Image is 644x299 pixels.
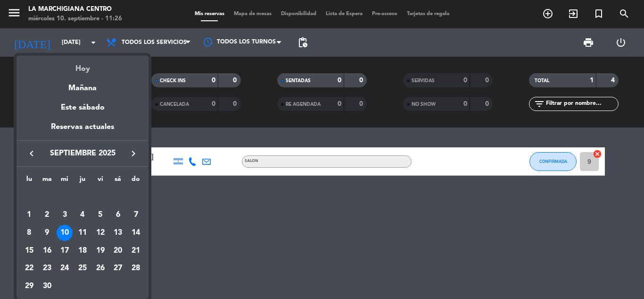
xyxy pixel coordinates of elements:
[127,206,145,224] td: 7 de septiembre de 2025
[21,207,37,223] div: 1
[109,242,127,260] td: 20 de septiembre de 2025
[20,277,38,295] td: 29 de septiembre de 2025
[56,242,74,260] td: 17 de septiembre de 2025
[17,75,149,94] div: Mañana
[17,56,149,75] div: Hoy
[92,225,108,241] div: 12
[56,174,74,188] th: miércoles
[20,242,38,260] td: 15 de septiembre de 2025
[39,278,55,294] div: 30
[128,148,139,159] i: keyboard_arrow_right
[17,121,149,140] div: Reservas actuales
[40,147,125,160] span: septiembre 2025
[56,260,74,278] td: 24 de septiembre de 2025
[74,224,91,242] td: 11 de septiembre de 2025
[57,243,73,259] div: 17
[74,206,91,224] td: 4 de septiembre de 2025
[39,261,55,277] div: 23
[128,261,144,277] div: 28
[127,224,145,242] td: 14 de septiembre de 2025
[57,207,73,223] div: 3
[57,225,73,241] div: 10
[74,260,91,278] td: 25 de septiembre de 2025
[20,188,145,206] td: SEP.
[128,225,144,241] div: 14
[127,242,145,260] td: 21 de septiembre de 2025
[91,174,109,188] th: viernes
[39,225,55,241] div: 9
[21,261,37,277] div: 22
[110,225,126,241] div: 13
[38,277,56,295] td: 30 de septiembre de 2025
[125,147,142,160] button: keyboard_arrow_right
[109,174,127,188] th: sábado
[20,224,38,242] td: 8 de septiembre de 2025
[20,206,38,224] td: 1 de septiembre de 2025
[109,206,127,224] td: 6 de septiembre de 2025
[74,242,91,260] td: 18 de septiembre de 2025
[21,278,37,294] div: 29
[92,243,108,259] div: 19
[57,261,73,277] div: 24
[20,260,38,278] td: 22 de septiembre de 2025
[21,243,37,259] div: 15
[91,260,109,278] td: 26 de septiembre de 2025
[74,225,91,241] div: 11
[109,224,127,242] td: 13 de septiembre de 2025
[38,174,56,188] th: martes
[91,206,109,224] td: 5 de septiembre de 2025
[110,243,126,259] div: 20
[26,148,37,159] i: keyboard_arrow_left
[21,225,37,241] div: 8
[127,174,145,188] th: domingo
[127,260,145,278] td: 28 de septiembre de 2025
[128,207,144,223] div: 7
[74,261,91,277] div: 25
[109,260,127,278] td: 27 de septiembre de 2025
[92,261,108,277] div: 26
[74,174,91,188] th: jueves
[39,243,55,259] div: 16
[110,261,126,277] div: 27
[74,207,91,223] div: 4
[56,206,74,224] td: 3 de septiembre de 2025
[92,207,108,223] div: 5
[91,242,109,260] td: 19 de septiembre de 2025
[74,243,91,259] div: 18
[39,207,55,223] div: 2
[38,242,56,260] td: 16 de septiembre de 2025
[91,224,109,242] td: 12 de septiembre de 2025
[38,260,56,278] td: 23 de septiembre de 2025
[23,147,40,160] button: keyboard_arrow_left
[56,224,74,242] td: 10 de septiembre de 2025
[38,206,56,224] td: 2 de septiembre de 2025
[17,94,149,121] div: Este sábado
[128,243,144,259] div: 21
[38,224,56,242] td: 9 de septiembre de 2025
[20,174,38,188] th: lunes
[110,207,126,223] div: 6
